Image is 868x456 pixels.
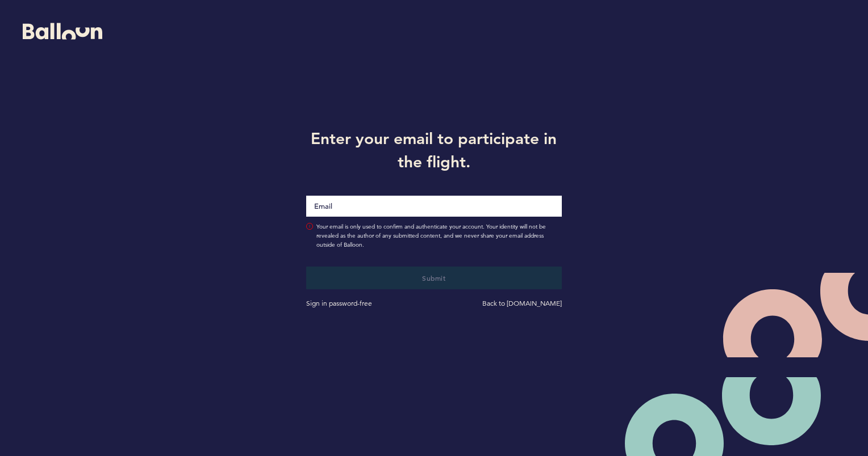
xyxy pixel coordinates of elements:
[306,267,561,289] button: Submit
[306,299,372,307] a: Sign in password-free
[482,299,562,307] a: Back to [DOMAIN_NAME]
[298,127,570,172] h1: Enter your email to participate in the flight.
[316,222,561,250] span: Your email is only used to confirm and authenticate your account. Your identity will not be revea...
[422,273,445,282] span: Submit
[306,196,561,217] input: Email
